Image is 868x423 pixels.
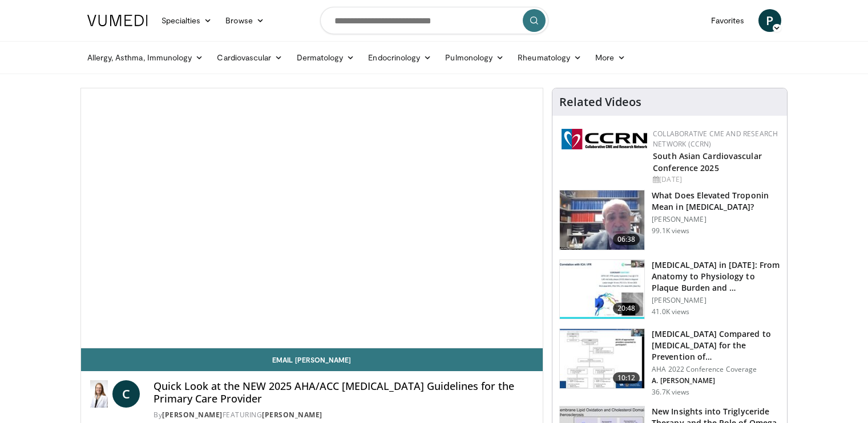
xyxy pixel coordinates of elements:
[262,410,322,420] a: [PERSON_NAME]
[652,376,780,385] p: A. [PERSON_NAME]
[652,259,780,294] h3: [MEDICAL_DATA] in [DATE]: From Anatomy to Physiology to Plaque Burden and …
[81,88,543,348] video-js: Video Player
[653,129,778,149] a: Collaborative CME and Research Network (CCRN)
[559,328,780,397] a: 10:12 [MEDICAL_DATA] Compared to [MEDICAL_DATA] for the Prevention of… AHA 2022 Conference Covera...
[320,7,548,34] input: Search topics, interventions
[155,9,219,32] a: Specialties
[653,151,762,173] a: South Asian Cardiovascular Conference 2025
[560,260,644,319] img: 823da73b-7a00-425d-bb7f-45c8b03b10c3.150x105_q85_crop-smart_upscale.jpg
[758,9,781,32] a: P
[112,380,140,408] a: C
[87,15,148,26] img: VuMedi Logo
[652,388,689,397] p: 36.7K views
[361,46,438,69] a: Endocrinology
[162,410,223,420] a: [PERSON_NAME]
[652,190,780,213] h3: What Does Elevated Troponin Mean in [MEDICAL_DATA]?
[652,296,780,305] p: [PERSON_NAME]
[588,46,632,69] a: More
[704,9,752,32] a: Favorites
[559,95,641,109] h4: Related Videos
[154,410,534,420] div: By FEATURING
[653,174,778,185] div: [DATE]
[562,129,647,149] img: a04ee3ba-8487-4636-b0fb-5e8d268f3737.png.150x105_q85_autocrop_double_scale_upscale_version-0.2.png
[613,303,640,314] span: 20:48
[652,307,689,316] p: 41.0K views
[652,365,780,374] p: AHA 2022 Conference Coverage
[613,234,640,245] span: 06:38
[560,329,644,388] img: 7c0f9b53-1609-4588-8498-7cac8464d722.150x105_q85_crop-smart_upscale.jpg
[81,348,543,371] a: Email [PERSON_NAME]
[560,190,644,250] img: 98daf78a-1d22-4ebe-927e-10afe95ffd94.150x105_q85_crop-smart_upscale.jpg
[438,46,511,69] a: Pulmonology
[652,328,780,363] h3: [MEDICAL_DATA] Compared to [MEDICAL_DATA] for the Prevention of…
[219,9,271,32] a: Browse
[613,372,640,384] span: 10:12
[559,259,780,320] a: 20:48 [MEDICAL_DATA] in [DATE]: From Anatomy to Physiology to Plaque Burden and … [PERSON_NAME] 4...
[652,215,780,224] p: [PERSON_NAME]
[559,190,780,250] a: 06:38 What Does Elevated Troponin Mean in [MEDICAL_DATA]? [PERSON_NAME] 99.1K views
[80,46,211,69] a: Allergy, Asthma, Immunology
[90,380,108,408] img: Dr. Catherine P. Benziger
[154,380,534,405] h4: Quick Look at the NEW 2025 AHA/ACC [MEDICAL_DATA] Guidelines for the Primary Care Provider
[511,46,588,69] a: Rheumatology
[652,226,689,235] p: 99.1K views
[210,46,289,69] a: Cardiovascular
[290,46,362,69] a: Dermatology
